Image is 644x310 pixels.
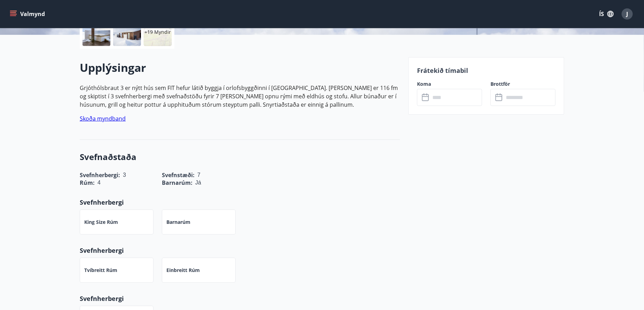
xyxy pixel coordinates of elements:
[80,179,95,187] span: Rúm :
[84,219,118,226] p: King Size rúm
[84,267,117,274] p: Tvíbreitt rúm
[8,8,48,20] button: menu
[80,60,400,75] h2: Upplýsingar
[490,81,556,88] label: Brottför
[417,66,556,75] p: Frátekið tímabil
[162,179,193,187] span: Barnarúm :
[80,151,400,163] h3: Svefnaðstaða
[166,267,200,274] p: Einbreitt rúm
[166,219,190,226] p: Barnarúm
[80,198,400,207] p: Svefnherbergi
[417,81,482,88] label: Koma
[97,179,101,187] span: 4
[80,294,400,303] p: Svefnherbergi
[80,115,126,122] a: Skoða myndband
[595,8,618,20] button: ÍS
[195,179,201,187] span: Já
[144,29,171,36] p: +19 Myndir
[80,246,400,255] p: Svefnherbergi
[627,10,628,18] span: J
[80,84,400,109] p: Grjóthólsbraut 3 er nýtt hús sem FIT hefur látið byggja í orlofsbyggðinni í [GEOGRAPHIC_DATA]. [P...
[619,6,636,22] button: J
